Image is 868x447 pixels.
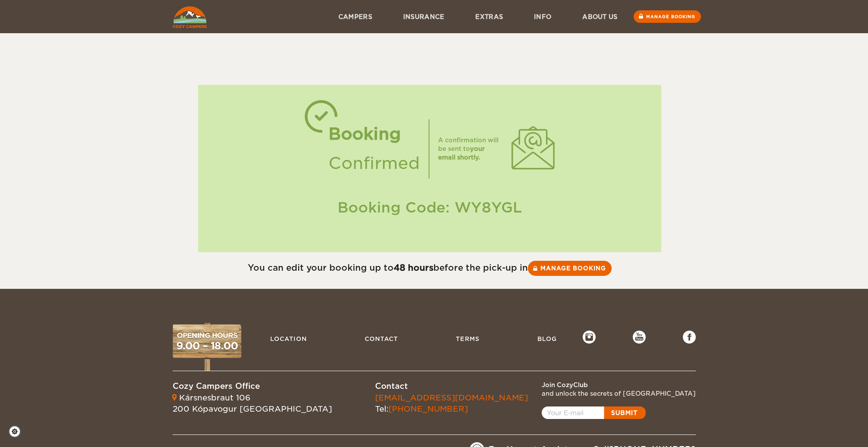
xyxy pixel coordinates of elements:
a: Location [266,331,311,347]
a: [PHONE_NUMBER] [388,404,468,413]
div: A confirmation will be sent to [438,136,503,162]
div: Confirmed [328,149,420,178]
strong: 48 hours [394,263,433,273]
div: Kársnesbraut 106 200 Kópavogur [GEOGRAPHIC_DATA] [173,392,332,414]
a: Manage booking [634,10,701,23]
div: and unlock the secrets of [GEOGRAPHIC_DATA] [542,389,696,398]
img: Cozy Campers [173,6,207,28]
div: Booking [328,119,420,149]
div: Contact [375,381,528,392]
a: Terms [451,331,484,347]
div: You can edit your booking up to before the pick-up in [173,261,687,276]
div: Tel: [375,392,528,414]
a: Cookie settings [9,425,26,438]
div: Booking Code: WY8YGL [207,197,653,218]
div: Join CozyClub [542,381,696,389]
a: Open popup [542,406,646,419]
a: [EMAIL_ADDRESS][DOMAIN_NAME] [375,393,528,402]
a: Contact [360,331,402,347]
a: Manage booking [528,261,612,276]
a: Blog [533,331,561,347]
div: Cozy Campers Office [173,381,332,392]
